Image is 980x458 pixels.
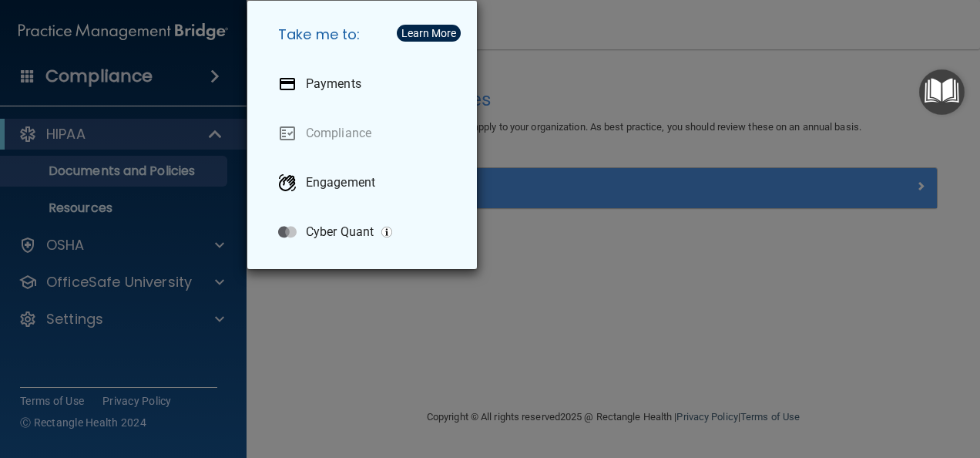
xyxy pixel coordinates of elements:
[401,28,456,39] div: Learn More
[266,13,465,56] h5: Take me to:
[919,69,965,115] button: Open Resource Center
[266,112,465,155] a: Compliance
[306,224,374,240] p: Cyber Quant
[266,62,465,106] a: Payments
[306,175,375,190] p: Engagement
[397,25,461,42] button: Learn More
[306,76,361,92] p: Payments
[266,210,465,254] a: Cyber Quant
[266,161,465,204] a: Engagement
